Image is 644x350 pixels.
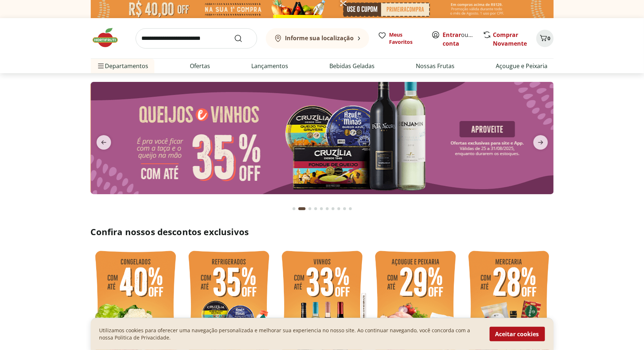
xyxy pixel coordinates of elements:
a: Açougue e Peixaria [496,62,547,70]
a: Meus Favoritos [378,31,423,46]
button: Go to page 10 from fs-carousel [347,200,353,217]
a: Lançamentos [251,62,288,70]
button: next [528,135,554,150]
button: Go to page 3 from fs-carousel [307,200,313,217]
button: Aceitar cookies [490,327,545,341]
span: ou [443,30,475,48]
span: Departamentos [97,57,149,75]
img: Hortifruti [91,27,127,49]
b: Informe sua localização [285,34,354,42]
a: Entrar [443,31,461,39]
button: Go to page 4 from fs-carousel [313,200,319,217]
input: search [136,28,257,49]
button: Go to page 8 from fs-carousel [336,200,342,217]
button: Go to page 9 from fs-carousel [342,200,347,217]
button: Go to page 7 from fs-carousel [330,200,336,217]
button: Go to page 1 from fs-carousel [291,200,297,217]
a: Nossas Frutas [416,62,455,70]
a: Comprar Novamente [493,31,527,47]
span: Meus Favoritos [389,31,423,46]
button: Menu [97,57,105,75]
img: queijos e vinhos [91,82,554,194]
a: Bebidas Geladas [329,62,375,70]
button: previous [91,135,117,150]
button: Informe sua localização [266,28,369,49]
h2: Confira nossos descontos exclusivos [91,226,554,238]
a: Ofertas [190,62,210,70]
button: Current page from fs-carousel [297,200,307,217]
span: 0 [548,35,551,42]
button: Carrinho [536,30,554,47]
button: Submit Search [234,34,251,43]
a: Criar conta [443,31,483,47]
button: Go to page 6 from fs-carousel [324,200,330,217]
p: Utilizamos cookies para oferecer uma navegação personalizada e melhorar sua experiencia no nosso ... [99,327,481,341]
button: Go to page 5 from fs-carousel [319,200,324,217]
